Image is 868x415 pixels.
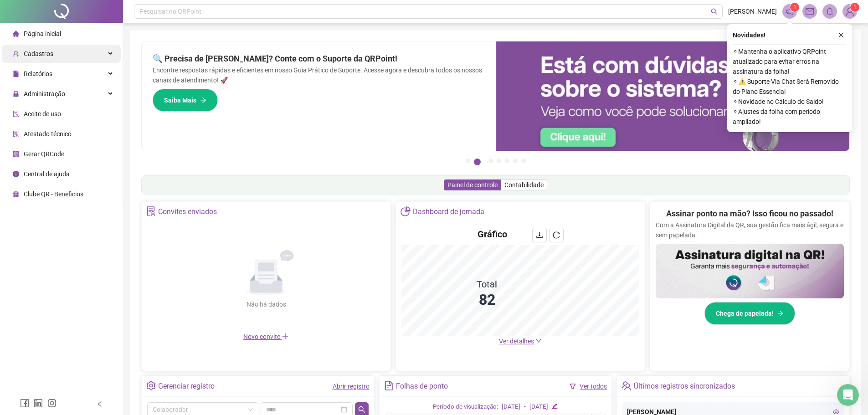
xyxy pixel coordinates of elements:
div: Não há dados [224,299,308,309]
span: info-circle [13,171,19,177]
span: user-add [13,51,19,57]
img: 73177 [843,5,857,18]
iframe: Intercom live chat [837,384,859,406]
span: Chega de papelada! [716,308,774,318]
button: 5 [505,159,509,163]
span: 1 [853,4,857,10]
button: Chega de papelada! [704,302,795,325]
span: Painel de controle [447,181,498,189]
span: home [13,31,19,37]
span: ⚬ Novidade no Cálculo do Saldo! [733,97,847,107]
span: linkedin [34,399,43,408]
span: Saiba Mais [164,95,196,105]
p: Encontre respostas rápidas e eficientes em nosso Guia Prático de Suporte. Acesse agora e descubra... [153,65,485,85]
span: audit [13,111,19,117]
img: banner%2F0cf4e1f0-cb71-40ef-aa93-44bd3d4ee559.png [496,41,850,151]
span: file-text [384,381,394,390]
a: Abrir registro [333,383,370,390]
span: plus [282,333,289,340]
span: ⚬ Mantenha o aplicativo QRPoint atualizado para evitar erros na assinatura da folha! [733,46,847,77]
span: Novidades ! [733,30,765,40]
span: edit [552,403,558,409]
img: banner%2F02c71560-61a6-44d4-94b9-c8ab97240462.png [656,244,844,298]
div: - [524,402,526,412]
span: setting [146,381,156,390]
span: Ver detalhes [499,338,534,345]
div: Gerenciar registro [158,379,215,394]
div: Dashboard de jornada [413,204,484,220]
span: team [621,381,631,390]
span: Administração [24,90,65,97]
span: Relatórios [24,70,52,77]
span: notification [786,7,794,15]
span: filter [570,383,576,389]
span: Gerar QRCode [24,150,64,158]
span: mail [806,7,814,15]
sup: 1 [790,3,799,12]
button: 3 [488,159,493,163]
h2: 🔍 Precisa de [PERSON_NAME]? Conte com o Suporte da QRPoint! [153,52,485,65]
span: reload [553,231,560,239]
span: Aceite de uso [24,110,61,118]
button: 1 [466,159,470,163]
span: lock [13,91,19,97]
span: Central de ajuda [24,170,70,178]
span: gift [13,191,19,197]
span: solution [13,131,19,137]
span: Atestado técnico [24,130,72,138]
span: Contabilidade [504,181,544,189]
span: Cadastros [24,50,53,57]
div: Convites enviados [158,204,217,220]
span: facebook [20,399,29,408]
a: Ver detalhes down [499,338,542,345]
p: Com a Assinatura Digital da QR, sua gestão fica mais ágil, segura e sem papelada. [656,220,844,240]
button: 4 [497,159,501,163]
span: 1 [793,4,796,10]
span: Clube QR - Beneficios [24,190,83,198]
div: [DATE] [529,402,548,412]
button: Saiba Mais [153,89,218,112]
span: left [97,401,103,407]
span: arrow-right [200,97,206,103]
div: [DATE] [502,402,520,412]
sup: Atualize o seu contato no menu Meus Dados [850,3,859,12]
div: Folhas de ponto [396,379,448,394]
div: Período de visualização: [433,402,498,412]
span: eye [833,409,839,415]
a: Ver todos [580,383,607,390]
span: search [358,406,365,413]
div: Últimos registros sincronizados [634,379,735,394]
span: ⚬ Ajustes da folha com período ampliado! [733,107,847,127]
span: download [536,231,543,239]
span: file [13,71,19,77]
span: Página inicial [24,30,61,37]
span: down [535,338,542,344]
span: pie-chart [401,206,410,216]
span: arrow-right [777,310,784,317]
span: qrcode [13,151,19,157]
button: 6 [513,159,518,163]
button: 7 [521,159,526,163]
span: Novo convite [243,333,289,340]
span: search [711,8,718,15]
h4: Gráfico [478,228,507,241]
span: [PERSON_NAME] [728,6,777,16]
h2: Assinar ponto na mão? Isso ficou no passado! [666,207,833,220]
span: close [838,32,844,38]
span: ⚬ ⚠️ Suporte Via Chat Será Removido do Plano Essencial [733,77,847,97]
span: instagram [47,399,56,408]
button: 2 [474,159,481,165]
span: bell [826,7,834,15]
span: solution [146,206,156,216]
